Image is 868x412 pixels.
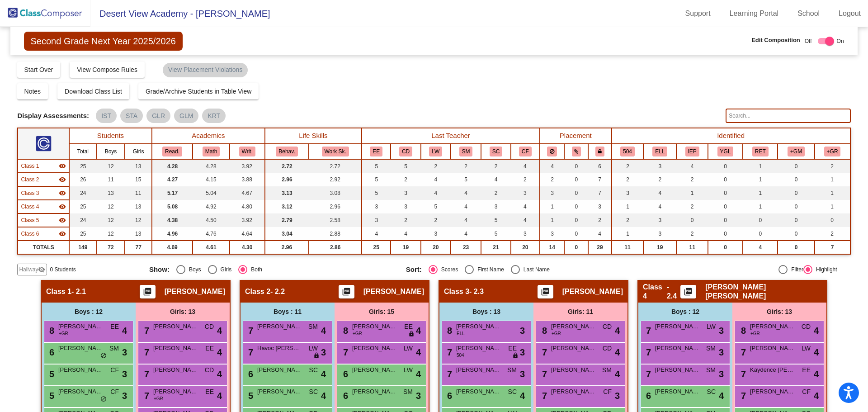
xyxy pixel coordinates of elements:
td: 19 [391,241,420,254]
td: 25 [69,200,97,213]
td: 26 [69,173,97,186]
div: Boys : 12 [42,303,136,321]
button: SM [459,147,473,156]
td: 25 [362,241,391,254]
td: 2 [421,159,451,173]
button: CD [399,147,412,156]
td: 4 [643,200,676,213]
td: 4 [451,186,481,200]
td: 0 [743,213,778,227]
span: [PERSON_NAME] [165,287,225,296]
th: Retainee [743,144,778,159]
button: Math [203,147,220,156]
td: 4.92 [193,200,230,213]
td: 0 [564,227,588,241]
td: 0 [708,213,743,227]
td: 25 [69,159,97,173]
th: Above Grade Level Math [778,144,814,159]
td: 0 [708,227,743,241]
td: 2.72 [265,159,309,173]
th: Sarah Minerva [451,144,481,159]
mat-icon: picture_as_pdf [341,287,352,300]
td: 4 [588,227,611,241]
td: 5 [362,159,391,173]
button: RET [752,147,769,156]
td: 4.28 [152,159,193,173]
th: Young for grade level [708,144,743,159]
td: 0 [564,159,588,173]
td: 13 [125,227,152,241]
td: 11 [97,173,125,186]
td: 12 [97,159,125,173]
button: SC [490,147,502,156]
span: Notes [24,88,41,95]
span: Edit Composition [751,36,800,45]
td: 1 [612,227,644,241]
mat-chip: GLM [174,109,198,123]
th: Students [69,128,152,144]
td: 2 [481,186,510,200]
td: 0 [708,200,743,213]
button: +GM [788,147,805,156]
th: Christy Friends [511,144,540,159]
td: 4 [421,173,451,186]
mat-icon: visibility [59,203,66,210]
td: 2.88 [309,227,362,241]
td: 20 [511,241,540,254]
td: 2.72 [309,159,362,173]
th: Charity Damron [391,144,420,159]
td: 3.13 [265,186,309,200]
td: Arjean Mejos - 2.2 [18,173,69,186]
button: Download Class List [57,83,129,99]
td: 4 [511,159,540,173]
td: 4 [540,159,565,173]
td: 2.58 [309,213,362,227]
div: Girls [217,265,232,274]
td: 4.50 [193,213,230,227]
td: 3 [511,227,540,241]
td: 4 [421,186,451,200]
td: 4 [362,227,391,241]
td: 0 [564,241,588,254]
td: 4 [481,173,510,186]
td: 29 [588,241,611,254]
td: 5 [421,200,451,213]
th: Placement [540,128,612,144]
td: 3 [612,186,644,200]
td: 5.17 [152,186,193,200]
div: Girls: 11 [533,303,627,321]
th: Keep with students [564,144,588,159]
td: 0 [815,213,850,227]
td: 0 [708,159,743,173]
td: 3.92 [230,159,265,173]
td: 3 [481,200,510,213]
span: - 2.4 [667,283,680,301]
td: 2.96 [265,173,309,186]
div: Last Name [520,265,550,274]
td: 4.80 [230,200,265,213]
td: 3 [540,186,565,200]
td: 3.92 [230,213,265,227]
button: Print Students Details [680,285,696,298]
td: Addie Santillan - 2.1 [18,159,69,173]
td: 2 [540,173,565,186]
td: 0 [564,173,588,186]
td: 2 [676,173,708,186]
mat-icon: visibility [59,176,66,183]
mat-chip: View Placement Violations [163,63,248,77]
span: - 2.1 [71,287,86,296]
td: 5 [481,213,510,227]
td: 13 [97,186,125,200]
td: 4 [511,200,540,213]
mat-icon: visibility [59,217,66,224]
button: Start Over [17,62,61,78]
button: Grade/Archive Students in Table View [138,83,259,99]
td: 0 [778,227,814,241]
td: 5.08 [152,200,193,213]
td: 2 [676,200,708,213]
td: 0 [564,200,588,213]
div: Filter [788,265,803,274]
td: 3 [588,200,611,213]
span: Sort: [406,265,422,274]
span: Class 1 [21,162,39,170]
